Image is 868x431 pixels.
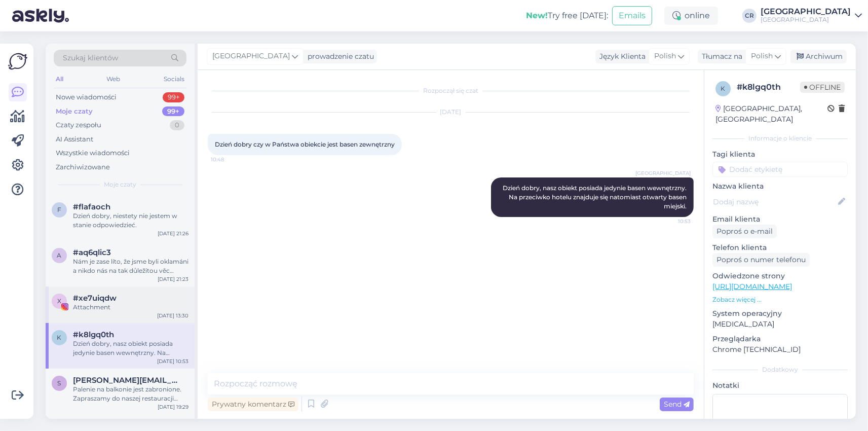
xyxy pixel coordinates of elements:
span: Send [664,400,690,409]
p: Przeglądarka [712,334,848,344]
span: [GEOGRAPHIC_DATA] [635,169,691,177]
div: Dzień dobry, nasz obiekt posiada jedynie basen wewnętrzny. Na przeciwko hotelu znajduje się natom... [73,339,188,357]
button: Emails [612,6,652,25]
div: Dzień dobry, niestety nie jestem w stanie odpowiedzieć. [73,211,188,230]
span: 10:53 [653,218,691,225]
span: a [57,252,62,259]
span: Polish [751,51,773,62]
span: f [57,206,61,213]
p: Zobacz więcej ... [712,295,848,304]
div: [GEOGRAPHIC_DATA], [GEOGRAPHIC_DATA] [715,103,827,125]
div: Palenie na balkonie jest zabronione. Zapraszamy do naszej restauracji [GEOGRAPHIC_DATA] gdzie moż... [73,385,188,403]
div: [DATE] 21:23 [158,275,188,283]
span: k [57,334,62,341]
div: Dodatkowy [712,365,848,374]
div: CR [742,9,757,23]
span: Moje czaty [104,180,136,189]
div: Web [105,73,123,86]
div: 99+ [163,92,184,102]
span: Polish [654,51,676,62]
div: Rozpoczął się czat [208,86,694,95]
span: s [58,379,61,387]
p: Notatki [712,380,848,391]
p: Email klienta [712,214,848,225]
span: Offline [800,82,845,93]
div: All [54,73,65,86]
div: Prywatny komentarz [208,398,298,411]
div: [GEOGRAPHIC_DATA] [761,16,851,24]
div: Poproś o numer telefonu [712,253,810,267]
div: Moje czaty [56,106,93,117]
p: Tagi klienta [712,149,848,160]
div: Archiwum [790,50,847,63]
span: k [721,85,726,92]
span: Dzień dobry czy w Państwa obiekcie jest basen zewnętrzny [215,140,395,148]
div: [GEOGRAPHIC_DATA] [761,8,851,16]
span: #k8lgq0th [73,330,114,339]
div: [DATE] [208,107,694,117]
input: Dodaj nazwę [713,196,836,207]
span: x [57,297,61,305]
img: Askly Logo [8,52,27,71]
div: [DATE] 19:29 [158,403,188,411]
div: Czaty zespołu [56,120,101,130]
span: [GEOGRAPHIC_DATA] [212,51,290,62]
div: Informacje o kliencie [712,134,848,143]
span: s.laubner@yahoo.de [73,376,178,385]
div: [DATE] 10:53 [157,357,188,365]
div: Poproś o e-mail [712,225,777,238]
div: [DATE] 13:30 [157,312,188,319]
div: Nám je zase líto, že jsme byli oklamáni a nikdo nás na tak důležitou věc neupozornil, ani jsme se... [73,257,188,275]
div: AI Assistant [56,134,93,145]
div: Try free [DATE]: [526,10,608,22]
p: Chrome [TECHNICAL_ID] [712,344,848,355]
p: Odwiedzone strony [712,271,848,281]
p: [MEDICAL_DATA] [712,319,848,330]
div: prowadzenie czatu [304,51,374,62]
div: Wszystkie wiadomości [56,148,130,158]
span: #flafaoch [73,202,110,211]
p: Telefon klienta [712,242,848,253]
span: #aq6qlic3 [73,248,111,257]
div: Nowe wiadomości [56,92,117,102]
div: # k8lgq0th [737,81,800,93]
div: [DATE] 21:26 [158,230,188,237]
div: Język Klienta [595,51,646,62]
div: Socials [162,73,186,86]
div: 99+ [162,106,184,117]
span: #xe7uiqdw [73,294,117,303]
span: 10:48 [211,156,249,163]
div: online [664,7,718,25]
span: Dzień dobry, nasz obiekt posiada jedynie basen wewnętrzny. Na przeciwko hotelu znajduje się natom... [503,184,688,210]
div: Zarchiwizowane [56,162,110,172]
a: [URL][DOMAIN_NAME] [712,282,792,291]
div: 0 [170,120,184,130]
a: [GEOGRAPHIC_DATA][GEOGRAPHIC_DATA] [761,8,862,24]
div: Attachment [73,303,188,312]
input: Dodać etykietę [712,162,848,177]
p: System operacyjny [712,308,848,319]
p: Nazwa klienta [712,181,848,192]
span: Szukaj klientów [63,53,118,63]
b: New! [526,11,548,20]
div: Tłumacz na [698,51,742,62]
